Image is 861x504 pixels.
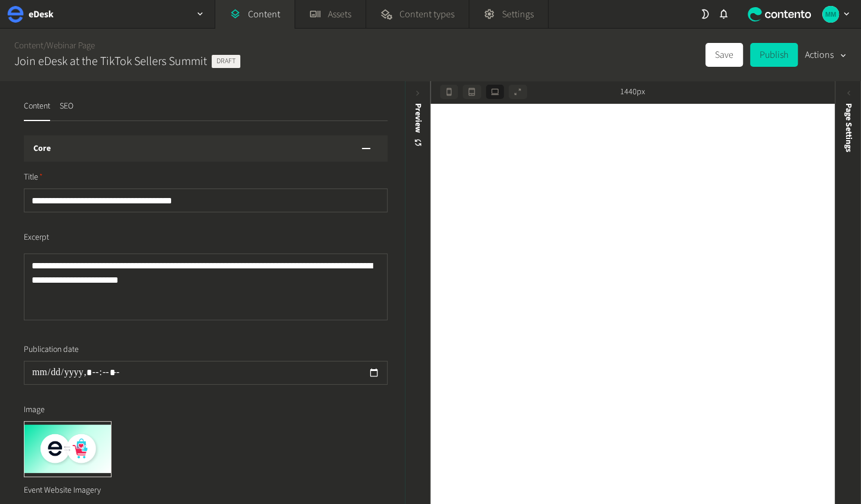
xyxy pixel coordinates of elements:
[212,55,240,68] span: Draft
[24,171,43,184] span: Title
[33,143,51,155] h3: Core
[412,103,425,148] div: Preview
[7,6,24,23] img: eDesk
[24,477,112,504] div: Event Website Imagery
[47,39,95,52] a: Webinar Page
[24,100,50,121] button: Content
[44,39,47,52] span: /
[14,39,44,52] a: Content
[843,103,855,152] span: Page Settings
[805,43,847,67] button: Actions
[822,6,839,23] img: Mariana Maxim
[750,43,798,67] button: Publish
[502,7,534,21] span: Settings
[620,86,645,98] span: 1440px
[14,52,207,70] h2: Join eDesk at the TikTok Sellers Summit
[24,231,49,244] span: Excerpt
[705,43,743,67] button: Save
[24,422,111,477] img: Event Website Imagery
[24,344,79,356] span: Publication date
[399,7,454,21] span: Content types
[24,404,45,416] span: Image
[60,100,73,121] button: SEO
[29,7,54,21] h2: eDesk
